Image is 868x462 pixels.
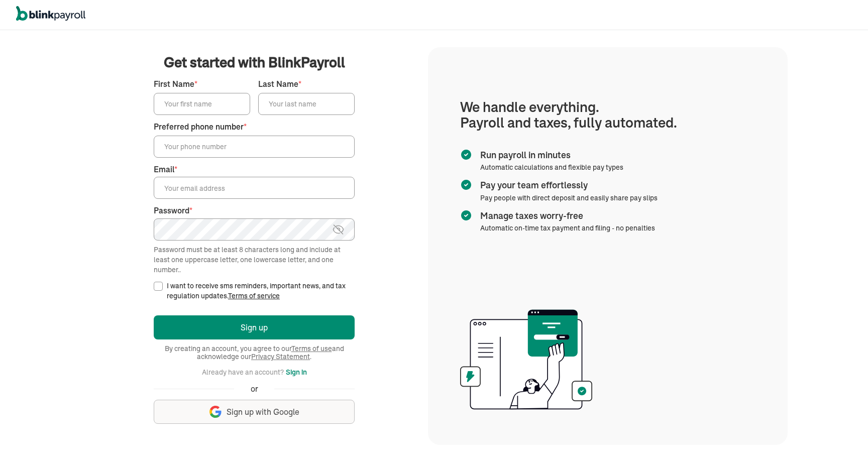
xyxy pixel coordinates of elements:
[167,281,355,301] label: I want to receive sms reminders, important news, and tax regulation updates.
[480,163,623,172] span: Automatic calculations and flexible pay types
[154,177,355,199] input: Your email address
[480,223,655,233] span: Automatic on-time tax payment and filing - no penalties
[154,93,250,115] input: Your first name
[154,344,355,361] span: By creating an account, you agree to our and acknowledge our .
[164,52,345,72] span: Get started with BlinkPayroll
[202,368,284,377] span: Already have an account?
[154,400,355,424] button: Sign up with Google
[258,78,355,90] label: Last Name
[291,344,332,353] a: Terms of use
[154,164,355,175] label: Email
[460,306,592,413] img: illustration
[154,121,355,133] label: Preferred phone number
[251,383,258,395] span: or
[286,366,307,378] button: Sign in
[154,78,250,90] label: First Name
[480,179,654,192] span: Pay your team effortlessly
[480,193,658,202] span: Pay people with direct deposit and easily share pay slips
[16,6,85,21] img: logo
[460,209,472,221] img: checkmark
[251,352,310,361] a: Privacy Statement
[258,93,355,115] input: Your last name
[209,406,222,418] img: google
[228,291,280,300] a: Terms of service
[480,149,619,162] span: Run payroll in minutes
[460,149,472,161] img: checkmark
[154,136,355,158] input: Your phone number
[460,99,755,131] h1: We handle everything. Payroll and taxes, fully automated.
[460,179,472,191] img: checkmark
[154,205,355,216] label: Password
[480,209,651,222] span: Manage taxes worry-free
[332,223,345,236] img: eye
[154,315,355,339] button: Sign up
[227,406,299,418] span: Sign up with Google
[154,245,355,275] div: Password must be at least 8 characters long and include at least one uppercase letter, one lowerc...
